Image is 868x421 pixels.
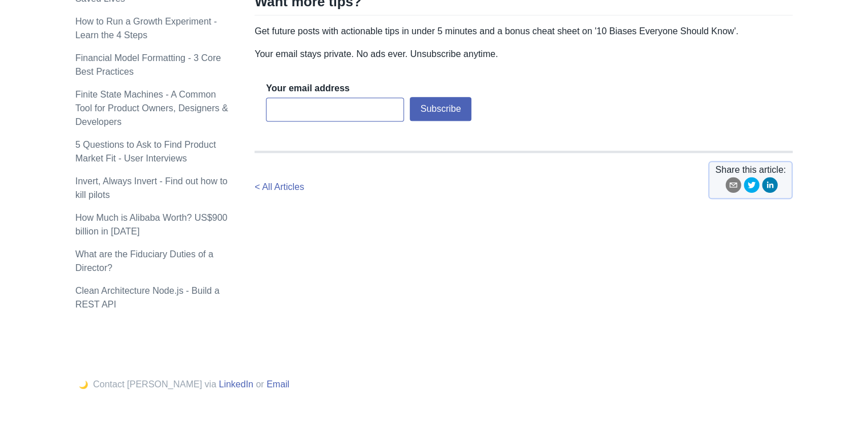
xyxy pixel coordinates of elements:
a: Finite State Machines - A Common Tool for Product Owners, Designers & Developers [75,90,228,127]
a: Invert, Always Invert - Find out how to kill pilots [75,176,228,200]
button: twitter [744,177,760,197]
a: Financial Model Formatting - 3 Core Best Practices [75,53,221,76]
button: Subscribe [410,97,471,121]
button: linkedin [762,177,778,197]
p: Get future posts with actionable tips in under 5 minutes and a bonus cheat sheet on '10 Biases Ev... [255,25,793,38]
a: What are the Fiduciary Duties of a Director? [75,249,213,273]
label: Your email address [266,82,349,95]
a: 5 Questions to Ask to Find Product Market Fit - User Interviews [75,140,216,163]
span: Share this article: [715,163,786,177]
span: Contact [PERSON_NAME] via [93,379,216,389]
a: < All Articles [255,182,304,192]
a: LinkedIn [219,379,253,389]
span: or [256,379,264,389]
a: Clean Architecture Node.js - Build a REST API [75,286,220,309]
a: How to Run a Growth Experiment - Learn the 4 Steps [75,17,217,40]
button: 🌙 [75,380,92,390]
p: Your email stays private. No ads ever. Unsubscribe anytime. [255,47,793,61]
a: Email [267,379,289,389]
button: email [725,177,741,197]
a: How Much is Alibaba Worth? US$900 billion in [DATE] [75,213,228,236]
